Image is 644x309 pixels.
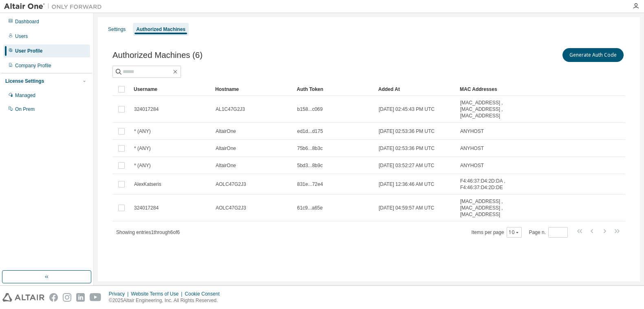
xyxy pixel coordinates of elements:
p: © 2025 Altair Engineering, Inc. All Rights Reserved. [109,297,225,304]
span: 61c9...a65e [297,205,323,211]
span: ANYHOST [460,145,484,152]
span: 324017284 [134,106,159,113]
span: AltairOne [216,128,236,135]
span: [DATE] 02:53:36 PM UTC [379,145,434,152]
span: 831e...72e4 [297,181,323,188]
img: instagram.svg [63,293,71,302]
img: altair_logo.svg [2,293,44,302]
span: [DATE] 04:59:57 AM UTC [379,205,434,211]
img: Altair One [4,2,106,11]
div: Settings [108,26,126,33]
button: Generate Auth Code [562,48,624,62]
span: [DATE] 02:45:43 PM UTC [379,106,434,113]
span: AlexKatseris [134,181,161,188]
span: [DATE] 12:36:46 AM UTC [379,181,434,188]
span: AOLC47G2J3 [216,181,246,188]
span: AL1C47G2J3 [216,106,245,113]
div: Privacy [109,291,131,297]
img: youtube.svg [90,293,101,302]
span: ANYHOST [460,162,484,169]
img: facebook.svg [49,293,58,302]
div: Dashboard [15,18,39,25]
span: [DATE] 02:53:36 PM UTC [379,128,434,135]
div: MAC Addresses [460,83,540,96]
span: 75b6...8b3c [297,145,323,152]
img: linkedin.svg [76,293,85,302]
span: AOLC47G2J3 [216,205,246,211]
span: ed1d...d175 [297,128,323,135]
div: Company Profile [15,62,51,69]
div: Hostname [215,83,290,96]
span: * (ANY) [134,145,151,152]
span: AltairOne [216,145,236,152]
div: On Prem [15,106,35,113]
span: Items per page [472,227,522,238]
span: b158...c069 [297,106,323,113]
span: 324017284 [134,205,159,211]
span: ANYHOST [460,128,484,135]
div: License Settings [5,78,44,84]
span: * (ANY) [134,162,151,169]
div: Username [134,83,209,96]
span: F4:46:37:D4:2D:DA , F4:46:37:D4:2D:DE [460,178,539,191]
div: User Profile [15,48,42,54]
div: Managed [15,92,35,99]
button: 10 [509,229,520,236]
div: Users [15,33,28,40]
div: Website Terms of Use [131,291,185,297]
span: [MAC_ADDRESS] , [MAC_ADDRESS] , [MAC_ADDRESS] [460,198,539,218]
span: Showing entries 1 through 6 of 6 [116,230,180,235]
div: Added At [378,83,453,96]
span: Page n. [529,227,568,238]
div: Cookie Consent [185,291,224,297]
span: [DATE] 03:52:27 AM UTC [379,162,434,169]
div: Auth Token [297,83,372,96]
span: AltairOne [216,162,236,169]
span: 5bd3...8b9c [297,162,323,169]
span: * (ANY) [134,128,151,135]
span: Authorized Machines (6) [112,51,203,60]
div: Authorized Machines [136,26,185,33]
span: [MAC_ADDRESS] , [MAC_ADDRESS] , [MAC_ADDRESS] [460,99,539,119]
